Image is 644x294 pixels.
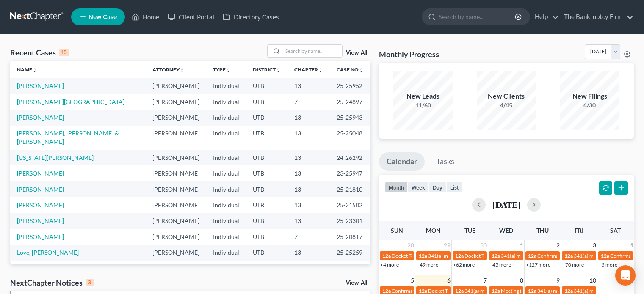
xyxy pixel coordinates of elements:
span: 12a [601,253,609,259]
span: 28 [406,240,415,250]
td: UTB [246,245,287,261]
div: NextChapter Notices [10,278,94,288]
td: Individual [206,165,246,181]
td: 25-25943 [330,110,370,125]
span: Sat [610,227,621,234]
td: UTB [246,213,287,229]
td: UTB [246,181,287,197]
a: +62 more [453,261,475,268]
td: [PERSON_NAME] [146,261,206,276]
span: 12a [492,253,500,259]
a: [PERSON_NAME] [17,82,64,89]
td: UTB [246,165,287,181]
td: UTB [246,197,287,213]
a: [PERSON_NAME] [17,233,64,240]
span: Docket Text: for [PERSON_NAME] [428,288,504,294]
td: 13 [287,150,330,165]
div: New Clients [477,91,536,101]
td: 7 [287,229,330,245]
td: [PERSON_NAME] [146,213,206,229]
td: 25-25048 [330,126,370,150]
h3: Monthly Progress [379,49,439,59]
td: Individual [206,94,246,110]
a: +4 more [380,261,399,268]
td: [PERSON_NAME] [146,181,206,197]
span: 12a [382,253,391,259]
span: 12a [455,288,464,294]
button: day [429,181,446,193]
span: Wed [499,227,513,234]
td: Individual [206,245,246,261]
button: month [385,181,408,193]
input: Search by name... [283,45,342,57]
div: 15 [59,49,69,56]
td: [PERSON_NAME] [146,94,206,110]
span: 12a [528,253,536,259]
td: 7 [287,94,330,110]
i: unfold_more [318,68,323,73]
a: Case Nounfold_more [337,66,364,73]
span: 30 [479,240,488,250]
a: View All [346,50,367,56]
td: UTB [246,94,287,110]
span: 12a [492,288,500,294]
i: unfold_more [276,68,281,73]
span: 12a [528,288,536,294]
td: Individual [206,126,246,150]
a: Directory Cases [218,9,283,25]
td: [PERSON_NAME] [146,165,206,181]
td: UTB [246,261,287,276]
span: 12a [455,253,464,259]
td: 25-25952 [330,78,370,93]
span: 4 [629,240,634,250]
td: UTB [246,78,287,93]
td: UTB [246,110,287,125]
span: New Case [88,14,117,20]
td: Individual [206,78,246,93]
a: Nameunfold_more [17,66,37,73]
td: 13 [287,181,330,197]
a: +70 more [562,261,584,268]
a: Help [531,9,559,25]
div: Open Intercom Messenger [615,265,636,286]
input: Search by name... [439,9,516,25]
span: 12a [419,253,427,259]
a: Client Portal [163,9,218,25]
td: Individual [206,181,246,197]
span: Confirmation Hearing for [PERSON_NAME] [392,288,489,294]
td: 25-24897 [330,94,370,110]
a: +127 more [526,261,550,268]
i: unfold_more [359,68,364,73]
a: Love, [PERSON_NAME] [17,249,79,256]
span: 3 [592,240,597,250]
span: 341(a) meeting for [PERSON_NAME] [501,253,583,259]
button: list [446,181,462,193]
span: 1 [519,240,524,250]
td: 25-23861 [330,261,370,276]
a: [PERSON_NAME][GEOGRAPHIC_DATA] [17,98,124,105]
i: unfold_more [226,68,231,73]
span: 10 [589,275,597,286]
td: 25-25259 [330,245,370,261]
td: 24-26292 [330,150,370,165]
span: 12a [564,253,573,259]
td: [PERSON_NAME] [146,150,206,165]
td: Individual [206,150,246,165]
h2: [DATE] [492,200,520,209]
a: [PERSON_NAME] [17,170,64,177]
td: 13 [287,261,330,276]
span: 29 [443,240,451,250]
td: 13 [287,110,330,125]
span: Tue [464,227,475,234]
a: Home [127,9,163,25]
td: Individual [206,110,246,125]
a: [PERSON_NAME], [PERSON_NAME] & [PERSON_NAME] [17,129,119,145]
td: Individual [206,197,246,213]
a: Tasks [428,152,462,171]
span: 7 [483,275,488,286]
td: [PERSON_NAME] [146,197,206,213]
span: 6 [446,275,451,286]
a: [PERSON_NAME] [17,186,64,193]
a: Chapterunfold_more [294,66,323,73]
span: 2 [556,240,561,250]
